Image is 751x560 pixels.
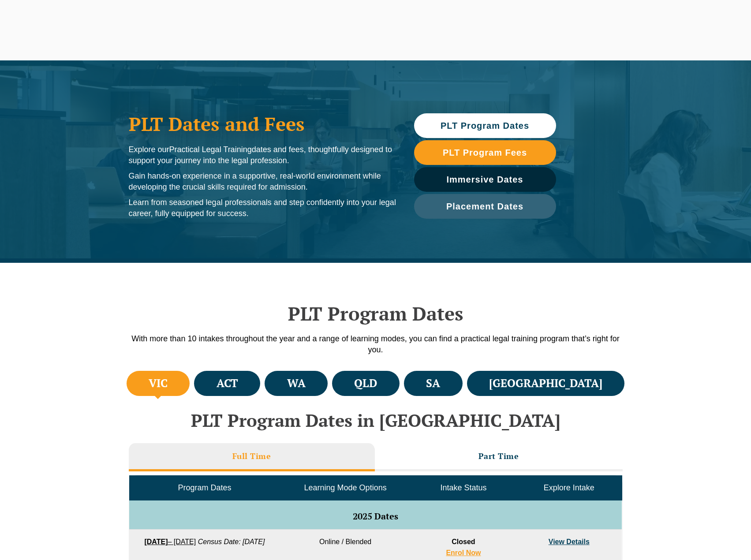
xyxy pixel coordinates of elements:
[441,121,529,130] span: PLT Program Dates
[443,148,527,157] span: PLT Program Fees
[440,483,486,492] span: Intake Status
[169,145,252,154] span: Practical Legal Training
[446,549,481,556] a: Enrol Now
[489,376,602,391] h4: [GEOGRAPHIC_DATA]
[414,113,556,138] a: PLT Program Dates
[124,302,627,325] h2: PLT Program Dates
[446,202,523,211] span: Placement Dates
[426,376,440,391] h4: SA
[544,483,594,492] span: Explore Intake
[129,113,396,135] h1: PLT Dates and Fees
[124,411,627,430] h2: PLT Program Dates in [GEOGRAPHIC_DATA]
[144,538,168,545] strong: [DATE]
[178,483,231,492] span: Program Dates
[124,333,627,355] p: With more than 10 intakes throughout the year and a range of learning modes, you can find a pract...
[129,197,396,219] p: Learn from seasoned legal professionals and step confidently into your legal career, fully equipp...
[447,175,523,184] span: Immersive Dates
[414,194,556,219] a: Placement Dates
[129,144,396,166] p: Explore our dates and fees, thoughtfully designed to support your journey into the legal profession.
[549,538,590,545] a: View Details
[149,376,168,391] h4: VIC
[287,376,306,391] h4: WA
[232,451,271,461] h3: Full Time
[414,167,556,192] a: Immersive Dates
[304,483,387,492] span: Learning Mode Options
[478,451,519,461] h3: Part Time
[353,510,398,522] span: 2025 Dates
[354,376,377,391] h4: QLD
[198,538,265,545] em: Census Date: [DATE]
[144,538,196,545] a: [DATE]– [DATE]
[129,171,396,193] p: Gain hands-on experience in a supportive, real-world environment while developing the crucial ski...
[414,140,556,165] a: PLT Program Fees
[217,376,238,391] h4: ACT
[452,538,475,545] span: Closed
